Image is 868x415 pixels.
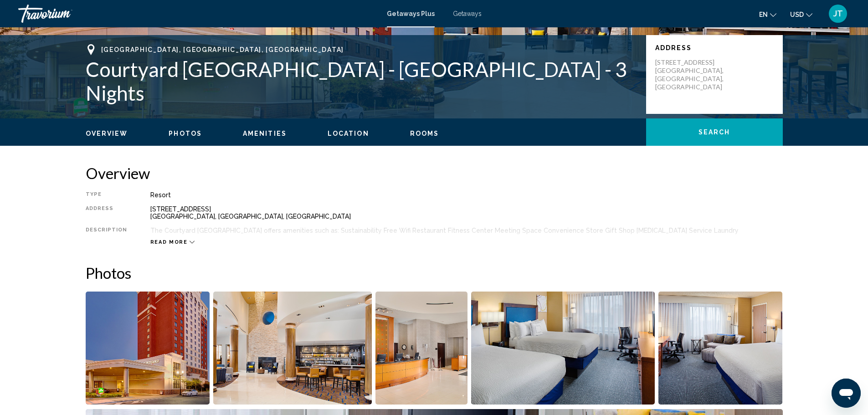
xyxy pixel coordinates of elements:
span: USD [790,11,804,18]
button: Open full-screen image slider [213,291,372,405]
span: Overview [86,130,128,137]
a: Getaways Plus [387,10,435,17]
span: [GEOGRAPHIC_DATA], [GEOGRAPHIC_DATA], [GEOGRAPHIC_DATA] [101,46,344,53]
h2: Photos [86,264,783,282]
span: Amenities [243,130,287,137]
a: Getaways [453,10,482,17]
button: Open full-screen image slider [471,291,655,405]
button: Search [646,118,783,146]
span: Read more [150,239,188,245]
button: Read more [150,239,195,246]
p: Address [655,44,774,51]
div: Address [86,205,128,220]
span: Search [699,129,730,136]
button: Change currency [790,8,812,21]
h2: Overview [86,164,783,182]
button: Overview [86,129,128,138]
button: Rooms [410,129,439,138]
span: en [759,11,768,18]
span: Photos [169,130,202,137]
button: Open full-screen image slider [375,291,468,405]
div: [STREET_ADDRESS] [GEOGRAPHIC_DATA], [GEOGRAPHIC_DATA], [GEOGRAPHIC_DATA] [150,205,783,220]
div: Description [86,227,128,234]
button: Amenities [243,129,287,138]
button: Open full-screen image slider [658,291,783,405]
button: Open full-screen image slider [86,291,210,405]
div: Resort [150,191,783,199]
span: Rooms [410,130,439,137]
iframe: Button to launch messaging window [832,379,861,408]
span: Location [328,130,369,137]
span: JT [833,9,843,18]
button: User Menu [826,4,850,23]
button: Location [328,129,369,138]
button: Photos [169,129,202,138]
a: Travorium [18,5,378,23]
p: [STREET_ADDRESS] [GEOGRAPHIC_DATA], [GEOGRAPHIC_DATA], [GEOGRAPHIC_DATA] [655,58,728,91]
h1: Courtyard [GEOGRAPHIC_DATA] - [GEOGRAPHIC_DATA] - 3 Nights [86,57,637,105]
button: Change language [759,8,776,21]
div: Type [86,191,128,199]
